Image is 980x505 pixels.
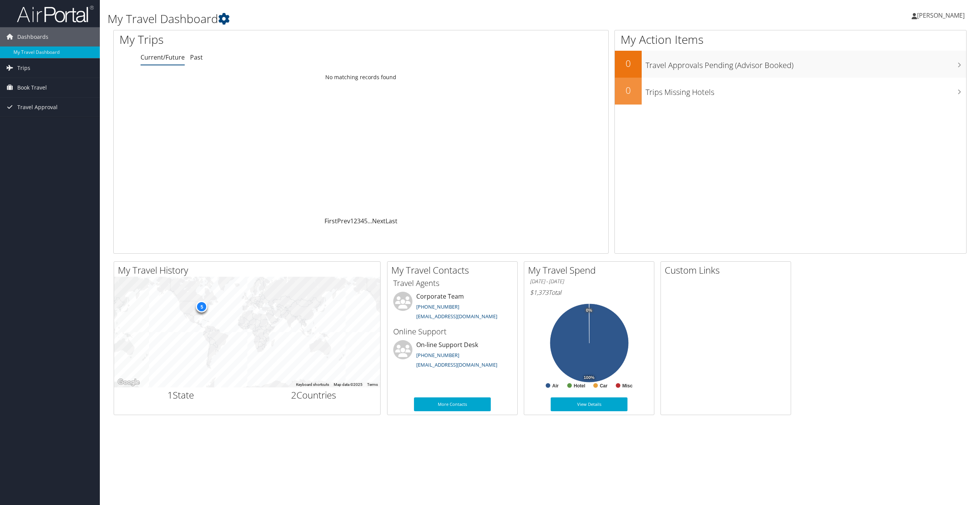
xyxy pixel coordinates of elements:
[296,382,329,387] button: Keyboard shortcuts
[912,4,972,27] a: [PERSON_NAME]
[416,352,459,359] a: [PHONE_NUMBER]
[253,389,375,402] h2: Countries
[108,11,684,27] h1: My Travel Dashboard
[615,32,966,48] h1: My Action Items
[118,264,380,277] h2: My Travel History
[354,217,357,225] a: 2
[17,78,47,97] span: Book Travel
[141,53,185,61] a: Current/Future
[393,278,512,289] h3: Travel Agents
[414,397,491,411] a: More Contacts
[17,98,58,117] span: Travel Approval
[357,217,361,225] a: 3
[416,313,497,320] a: [EMAIL_ADDRESS][DOMAIN_NAME]
[600,383,608,389] text: Car
[17,27,48,47] span: Dashboards
[551,397,627,411] a: View Details
[586,308,592,313] tspan: 0%
[646,83,966,98] h3: Trips Missing Hotels
[17,5,94,23] img: airportal-logo.png
[367,382,378,387] a: Terms (opens in new tab)
[196,301,207,312] div: 5
[917,11,965,20] span: [PERSON_NAME]
[552,383,559,389] text: Air
[386,217,397,225] a: Last
[119,32,396,48] h1: My Trips
[393,326,512,337] h3: Online Support
[350,217,354,225] a: 1
[615,78,966,105] a: 0Trips Missing Hotels
[334,382,363,387] span: Map data ©2025
[665,264,791,277] h2: Custom Links
[584,375,594,380] tspan: 100%
[416,303,459,310] a: [PHONE_NUMBER]
[391,264,517,277] h2: My Travel Contacts
[530,288,648,297] h6: Total
[530,288,548,297] span: $1,373
[622,383,633,389] text: Misc
[120,389,242,402] h2: State
[116,377,141,387] a: Open this area in Google Maps (opens a new window)
[416,361,497,368] a: [EMAIL_ADDRESS][DOMAIN_NAME]
[615,51,966,78] a: 0Travel Approvals Pending (Advisor Booked)
[615,57,642,70] h2: 0
[615,84,642,97] h2: 0
[361,217,364,225] a: 4
[114,70,608,84] td: No matching records found
[324,217,337,225] a: First
[574,383,585,389] text: Hotel
[17,58,30,78] span: Trips
[646,56,966,71] h3: Travel Approvals Pending (Advisor Booked)
[389,340,515,372] li: On-line Support Desk
[364,217,367,225] a: 5
[167,389,173,401] span: 1
[190,53,203,61] a: Past
[116,377,141,387] img: Google
[389,292,515,323] li: Corporate Team
[291,389,296,401] span: 2
[372,217,386,225] a: Next
[367,217,372,225] span: …
[530,278,648,285] h6: [DATE] - [DATE]
[528,264,654,277] h2: My Travel Spend
[337,217,350,225] a: Prev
